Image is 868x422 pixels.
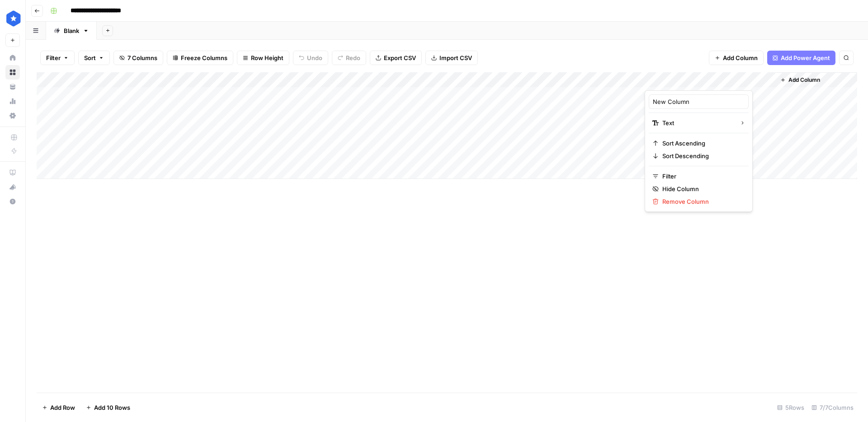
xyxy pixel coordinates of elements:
span: Row Height [251,53,283,62]
button: Add Power Agent [767,51,835,65]
a: Usage [5,94,20,108]
a: AirOps Academy [5,165,20,180]
span: Filter [46,53,61,62]
span: Hide Column [662,184,741,193]
span: Sort Descending [662,151,741,160]
div: 7/7 Columns [808,400,857,415]
a: Blank [46,22,97,40]
a: Home [5,51,20,65]
span: Add Column [723,53,758,62]
button: Filter [40,51,75,65]
span: Sort [84,53,96,62]
button: Workspace: ConsumerAffairs [5,7,20,30]
span: Sort Ascending [662,139,741,148]
span: Remove Column [662,197,741,206]
button: Help + Support [5,194,20,209]
a: Browse [5,65,20,80]
span: 7 Columns [127,53,157,62]
a: Your Data [5,80,20,94]
div: What's new? [6,180,19,194]
button: What's new? [5,180,20,194]
span: Add 10 Rows [94,403,130,412]
span: Text [662,118,732,127]
button: Redo [332,51,366,65]
span: Filter [662,172,741,181]
span: Import CSV [439,53,472,62]
div: 5 Rows [774,400,808,415]
button: Add Column [777,74,824,86]
a: Settings [5,108,20,123]
button: Undo [293,51,328,65]
button: Add Column [709,51,764,65]
span: Export CSV [384,53,416,62]
span: Redo [346,53,360,62]
button: Add 10 Rows [80,400,136,415]
span: Add Power Agent [781,53,830,62]
button: Add Row [37,400,80,415]
span: Undo [307,53,322,62]
button: Sort [78,51,110,65]
button: Row Height [237,51,289,65]
span: Add Row [50,403,75,412]
div: Blank [64,26,79,35]
button: 7 Columns [113,51,163,65]
span: Add Column [788,76,820,84]
button: Import CSV [425,51,478,65]
img: ConsumerAffairs Logo [5,10,22,27]
span: Freeze Columns [181,53,227,62]
button: Export CSV [370,51,422,65]
button: Freeze Columns [167,51,233,65]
